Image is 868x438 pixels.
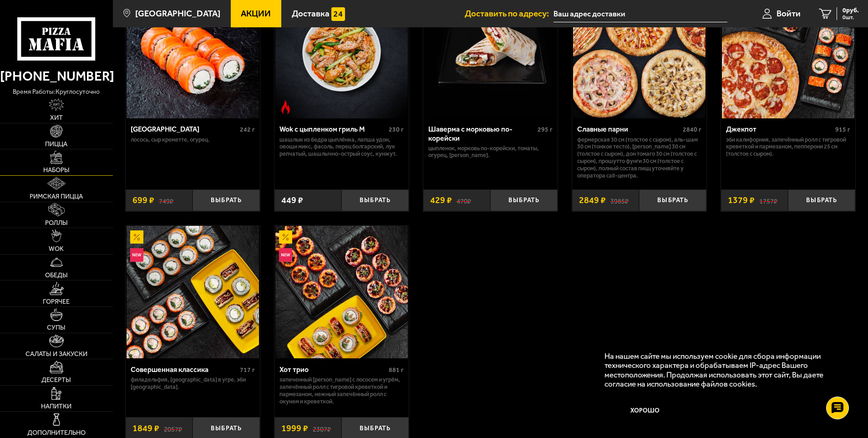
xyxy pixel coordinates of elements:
span: [GEOGRAPHIC_DATA] [135,9,220,18]
span: Горячее [43,299,70,305]
input: Ваш адрес доставки [553,5,727,22]
div: Джекпот [726,125,833,133]
img: Акционный [279,230,293,244]
a: АкционныйНовинкаСовершенная классика [126,226,260,358]
p: шашлык из бедра цыплёнка, лапша удон, овощи микс, фасоль, перец болгарский, лук репчатый, шашлычн... [279,136,404,158]
span: 699 ₽ [132,196,154,205]
span: 429 ₽ [430,196,452,205]
span: 242 г [240,126,255,133]
div: Хот трио [279,365,386,374]
span: Напитки [41,403,71,410]
button: Выбрать [490,189,558,212]
span: Акции [241,9,271,18]
img: Острое блюдо [279,100,293,114]
s: 749 ₽ [159,196,173,205]
div: Wok с цыпленком гриль M [279,125,386,133]
span: 0 руб. [843,7,859,14]
img: Совершенная классика [127,226,259,358]
s: 3985 ₽ [610,196,629,205]
s: 2057 ₽ [164,424,182,433]
span: Доставка [292,9,330,18]
img: Хот трио [275,226,408,358]
span: WOK [49,246,64,252]
p: Эби Калифорния, Запечённый ролл с тигровой креветкой и пармезаном, Пепперони 25 см (толстое с сыр... [726,136,850,158]
s: 1757 ₽ [759,196,777,205]
button: Выбрать [341,189,409,212]
span: 1379 ₽ [728,196,755,205]
p: лосось, Сыр креметте, огурец. [131,136,255,143]
p: Филадельфия, [GEOGRAPHIC_DATA] в угре, Эби [GEOGRAPHIC_DATA]. [131,376,255,391]
span: 915 г [835,126,850,133]
span: Римская пицца [30,194,83,200]
span: 230 г [389,126,404,133]
span: 1849 ₽ [132,424,159,433]
img: Акционный [130,230,144,244]
span: Войти [777,9,801,18]
img: 15daf4d41897b9f0e9f617042186c801.svg [331,7,345,21]
span: Десерты [41,377,71,383]
span: Наборы [43,167,70,173]
span: 1999 ₽ [281,424,308,433]
span: 295 г [538,126,553,133]
span: Обеды [45,272,68,279]
span: 2840 г [683,126,701,133]
div: Славные парни [577,125,680,133]
div: Совершенная классика [131,365,238,374]
span: Дополнительно [27,430,86,436]
span: Супы [47,325,66,331]
span: 2849 ₽ [579,196,606,205]
button: Выбрать [193,189,260,212]
p: Запеченный [PERSON_NAME] с лососем и угрём, Запечённый ролл с тигровой креветкой и пармезаном, Не... [279,376,404,405]
s: 470 ₽ [457,196,471,205]
a: АкционныйНовинкаХот трио [274,226,409,358]
img: Новинка [130,248,144,262]
button: Хорошо [604,397,686,425]
button: Выбрать [788,189,855,212]
div: Шаверма с морковью по-корейски [428,125,535,142]
span: Хит [50,115,63,121]
div: [GEOGRAPHIC_DATA] [131,125,238,133]
img: Новинка [279,248,293,262]
span: Роллы [45,220,68,226]
p: цыпленок, морковь по-корейски, томаты, огурец, [PERSON_NAME]. [428,145,553,159]
p: Фермерская 30 см (толстое с сыром), Аль-Шам 30 см (тонкое тесто), [PERSON_NAME] 30 см (толстое с ... [577,136,701,179]
span: Доставить по адресу: [465,9,553,18]
span: 449 ₽ [281,196,303,205]
s: 2307 ₽ [313,424,331,433]
span: Салаты и закуски [25,351,87,357]
span: 0 шт. [843,15,859,20]
span: 717 г [240,366,255,374]
button: Выбрать [639,189,706,212]
span: 881 г [389,366,404,374]
span: Пицца [45,141,67,148]
p: На нашем сайте мы используем cookie для сбора информации технического характера и обрабатываем IP... [604,351,841,389]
